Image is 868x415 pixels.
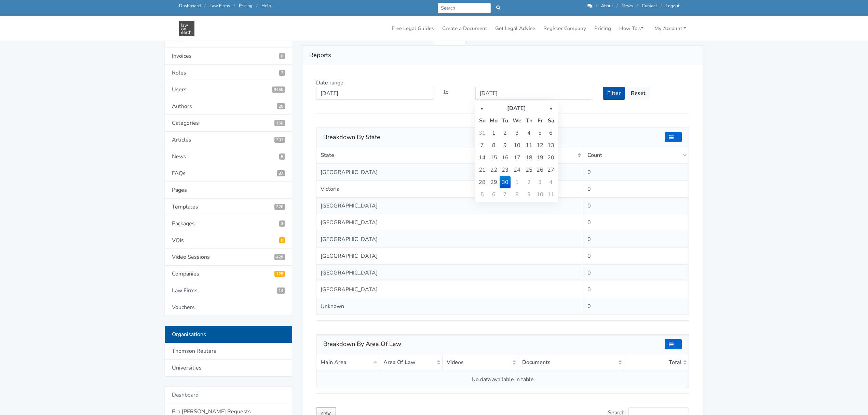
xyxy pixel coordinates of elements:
td: 1 [488,127,500,139]
th: Th [524,115,534,127]
td: 0 [583,164,689,181]
td: 0 [583,298,689,315]
td: 22 [488,164,500,176]
a: Pages [165,182,292,199]
td: 13 [545,139,556,151]
a: Dashboard [179,3,201,9]
a: Thomson Reuters [165,343,292,360]
a: Companies128 [165,266,292,282]
span: / [234,3,235,9]
span: 7 [279,70,285,76]
span: 20 [277,103,285,109]
th: Mo [488,115,500,127]
th: » [545,102,556,115]
a: News [622,3,633,9]
a: Templates [165,199,292,215]
td: [GEOGRAPHIC_DATA] [316,164,583,181]
td: 14 [477,151,488,164]
td: No data available in table [316,371,689,388]
td: 7 [477,139,488,151]
a: Vouchers [165,299,292,316]
th: State: activate to sort column ascending [316,147,583,164]
a: FAQs [165,165,292,182]
a: Free Legal Guides [389,22,437,35]
td: 4 [545,176,556,188]
td: 19 [534,151,545,164]
span: / [256,3,258,9]
td: 0 [583,198,689,214]
td: Victoria [316,181,583,198]
a: How To's [616,22,646,35]
td: 2 [500,127,511,139]
span: 301 [274,137,285,143]
td: [GEOGRAPHIC_DATA] [316,265,583,281]
td: 0 [583,214,689,231]
td: 23 [500,164,511,176]
td: 26 [534,164,545,176]
span: / [637,3,638,9]
span: 37 [277,170,285,176]
span: / [204,3,206,9]
span: Registered Companies [274,271,285,277]
span: Pending VOIs [279,237,285,243]
a: Roles7 [165,65,292,81]
span: 3450 [272,86,285,93]
a: Invoices8 [165,48,292,65]
td: 16 [500,151,511,164]
a: Law Firms [209,3,230,9]
th: [DATE] [488,102,545,115]
td: 24 [511,164,524,176]
th: Videos: activate to sort column ascending [442,354,518,371]
td: 5 [477,188,488,201]
td: [GEOGRAPHIC_DATA] [316,281,583,298]
td: 21 [477,164,488,176]
a: Video Sessions428 [165,249,292,266]
td: 3 [511,127,524,139]
td: 15 [488,151,500,164]
a: About [601,3,613,9]
td: [GEOGRAPHIC_DATA] [316,248,583,265]
h2: Breakdown By Area Of Law [323,339,665,350]
a: Logout [666,3,679,9]
a: Create a Document [439,22,490,35]
td: 5 [534,127,545,139]
h2: Breakdown By State [323,132,665,143]
td: 6 [488,188,500,201]
td: 10 [534,188,545,201]
th: We [511,115,524,127]
th: Fr [534,115,545,127]
td: 11 [545,188,556,201]
td: 3 [534,176,545,188]
span: 3 [279,220,285,227]
td: 0 [583,265,689,281]
td: 30 [500,176,511,188]
input: Search [438,3,491,13]
td: 9 [500,139,511,151]
td: 10 [511,139,524,151]
a: Universities [165,360,292,376]
a: VOIs0 [165,232,292,249]
td: 12 [534,139,545,151]
div: to [442,87,450,97]
td: 18 [524,151,534,164]
th: Main Area: activate to sort column descending [316,354,379,371]
span: / [661,3,662,9]
button: Filter [603,87,625,100]
td: 29 [488,176,500,188]
a: Articles [165,132,292,148]
td: 7 [500,188,511,201]
td: Unknown [316,298,583,315]
button: Reset [626,87,650,100]
span: 6 [279,153,285,160]
td: 27 [545,164,556,176]
td: [GEOGRAPHIC_DATA] [316,231,583,248]
a: Pricing [592,22,614,35]
td: 9 [524,188,534,201]
td: [GEOGRAPHIC_DATA] [316,198,583,214]
div: Date range [311,79,694,87]
td: 17 [511,151,524,164]
a: Authors20 [165,98,292,115]
td: 25 [524,164,534,176]
th: Area Of Law: activate to sort column ascending [379,354,442,371]
td: 8 [488,139,500,151]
